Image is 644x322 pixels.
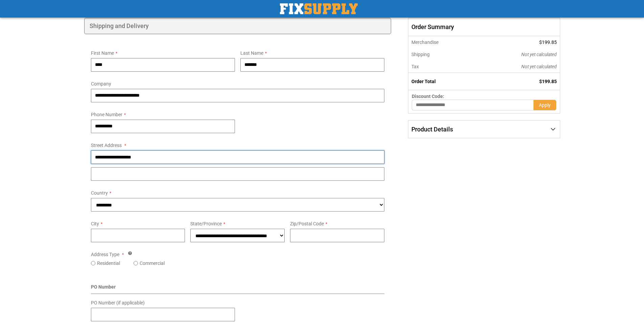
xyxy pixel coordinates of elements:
span: Product Details [411,126,453,133]
th: Merchandise [408,36,476,48]
span: Zip/Postal Code [290,221,324,226]
span: Phone Number [91,112,122,117]
th: Tax [408,60,476,73]
img: Fix Industrial Supply [280,3,358,14]
div: PO Number [91,283,385,294]
span: Address Type [91,252,119,257]
span: Country [91,190,108,196]
span: $199.85 [539,40,557,45]
span: Not yet calculated [521,52,557,57]
span: City [91,221,99,226]
button: Apply [533,100,556,110]
strong: Order Total [411,79,436,84]
span: Discount Code: [412,94,444,99]
span: Last Name [240,50,263,56]
span: PO Number (if applicable) [91,300,145,305]
span: State/Province [190,221,222,226]
span: Shipping [411,52,430,57]
span: Company [91,81,111,86]
div: Shipping and Delivery [84,18,391,34]
label: Residential [97,260,120,267]
a: store logo [280,3,358,14]
span: Apply [539,102,551,108]
span: Order Summary [408,18,560,36]
span: First Name [91,50,114,56]
label: Commercial [140,260,165,267]
span: $199.85 [539,79,557,84]
span: Street Address [91,143,122,148]
span: Not yet calculated [521,64,557,69]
